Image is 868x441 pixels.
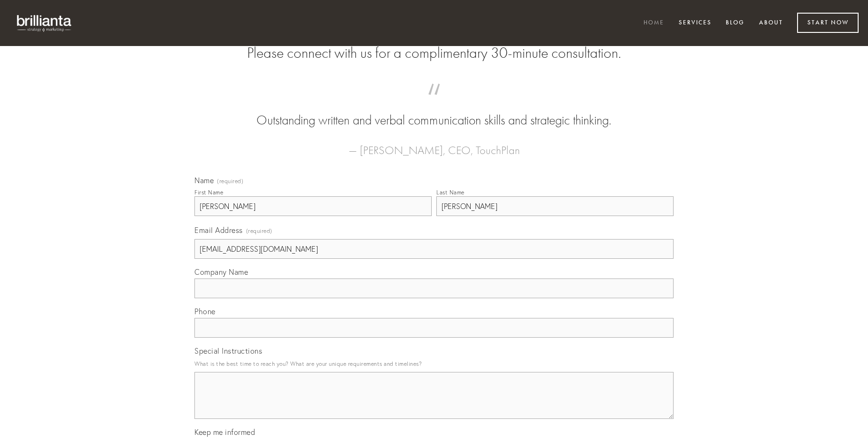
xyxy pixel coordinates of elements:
[194,307,216,316] span: Phone
[753,15,789,31] a: About
[9,9,80,37] img: brillianta - research, strategy, marketing
[194,44,674,62] h2: Please connect with us for a complimentary 30-minute consultation.
[637,15,670,31] a: Home
[209,93,659,130] blockquote: Outstanding written and verbal communication skills and strategic thinking.
[194,346,262,356] span: Special Instructions
[673,15,718,31] a: Services
[209,93,659,111] span: “
[194,176,214,185] span: Name
[194,189,223,196] div: First Name
[217,178,243,184] span: (required)
[194,427,255,437] span: Keep me informed
[720,15,751,31] a: Blog
[246,224,272,237] span: (required)
[194,267,248,277] span: Company Name
[797,13,859,33] a: Start Now
[194,225,243,235] span: Email Address
[194,357,674,370] p: What is the best time to reach you? What are your unique requirements and timelines?
[436,189,465,196] div: Last Name
[209,130,659,160] figcaption: — [PERSON_NAME], CEO, TouchPlan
